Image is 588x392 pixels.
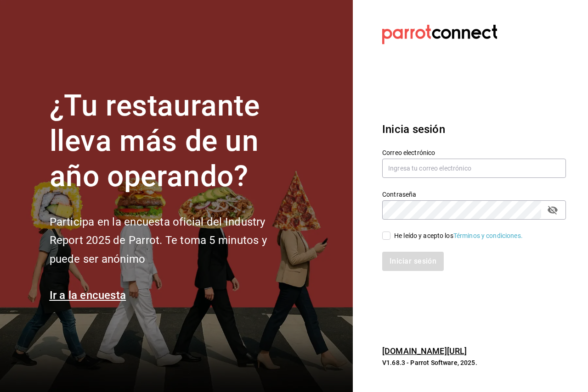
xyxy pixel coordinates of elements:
[382,149,566,156] label: Correo electrónico
[453,232,523,239] a: Términos y condiciones.
[382,121,566,138] h3: Inicia sesión
[382,159,566,178] input: Ingresa tu correo electrónico
[382,346,467,356] a: [DOMAIN_NAME][URL]
[382,191,566,198] label: Contraseña
[50,88,298,194] h1: ¿Tu restaurante lleva más de un año operando?
[50,289,126,302] a: Ir a la encuesta
[382,358,566,367] p: V1.68.3 - Parrot Software, 2025.
[545,202,560,218] button: passwordField
[394,231,523,241] div: He leído y acepto los
[50,213,298,269] h2: Participa en la encuesta oficial del Industry Report 2025 de Parrot. Te toma 5 minutos y puede se...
